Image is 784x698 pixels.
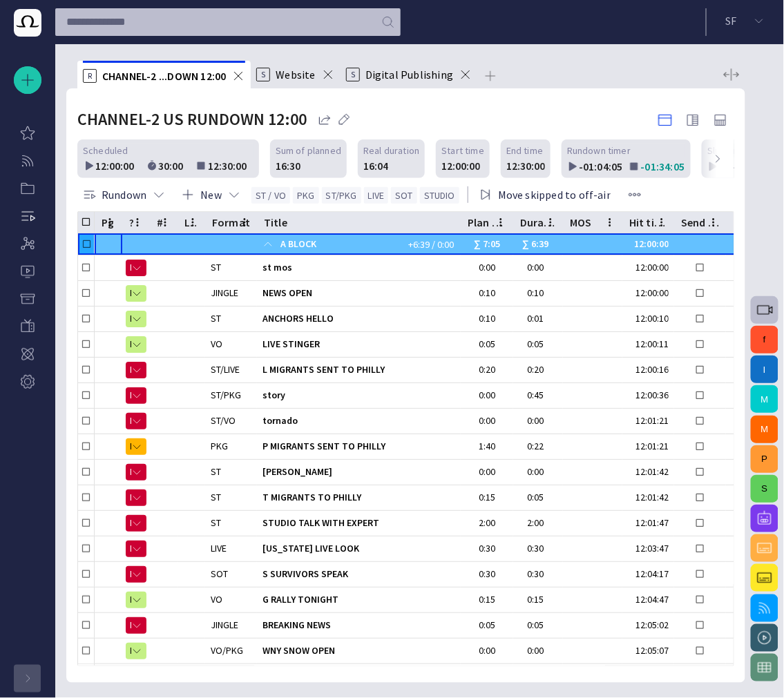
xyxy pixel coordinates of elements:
[211,363,240,376] div: ST/LIVE
[212,215,250,229] div: Format
[19,318,36,332] p: Framedrop AI
[628,593,669,606] div: 12:04:47
[466,619,508,632] div: 0:05
[19,125,36,142] span: My Octopus
[159,157,191,174] div: 30:00
[522,234,554,255] div: ∑ 6:39
[276,144,341,157] span: Sum of planned
[14,313,41,340] div: Framedrop AI
[262,233,401,255] div: A BLOCK
[262,588,455,612] div: G RALLY TONIGHT
[211,593,222,606] div: VO
[276,157,300,174] div: 16:30
[130,516,131,530] span: N
[466,389,508,402] div: 0:00
[208,157,254,174] div: 12:30:00
[211,619,238,632] div: JINGLE
[211,287,238,300] div: JINGLE
[276,68,315,81] span: Website
[751,326,778,353] button: f
[262,562,455,587] div: S SURVIVORS SPEAK
[468,215,507,229] div: Plan dur
[466,363,508,376] div: 0:20
[262,338,455,351] span: LIVE STINGER
[19,263,36,280] span: Media
[126,281,146,306] button: R
[628,312,669,325] div: 12:00:10
[407,237,455,251] span: +6:39 / 0:00
[527,465,549,478] div: 0:00
[441,144,484,157] span: Start time
[235,213,254,232] button: Format column menu
[264,215,287,229] div: Title
[211,389,241,402] div: ST/PKG
[262,568,455,581] span: S SURVIVORS SPEAK
[262,307,455,331] div: ANCHORS HELLO
[262,465,455,478] span: [PERSON_NAME]
[751,356,778,383] button: I
[14,258,41,285] div: Media
[262,312,455,325] span: ANCHORS HELLO
[262,261,455,274] span: st mos
[126,383,146,408] button: N
[527,568,549,581] div: 0:30
[251,61,340,88] div: SWebsite
[19,180,36,197] span: Story Folders
[466,465,508,478] div: 0:00
[527,312,549,325] div: 0:01
[262,460,455,485] div: Alicia Jorgensen
[19,153,36,166] p: Incoming Feeds
[211,568,228,581] div: SOT
[527,619,549,632] div: 0:05
[126,332,146,357] button: R
[262,389,455,402] span: story
[527,491,549,504] div: 0:05
[466,287,508,300] div: 0:10
[491,213,510,232] button: Plan dur column menu
[293,187,319,204] button: PKG
[466,568,508,581] div: 0:30
[262,613,455,638] div: BREAKING NEWS
[130,389,131,403] span: N
[570,215,592,229] div: MOS
[19,125,36,139] p: My Octopus
[466,440,508,453] div: 1:40
[704,213,723,232] button: Send to LiveU column menu
[102,215,114,229] div: Pg
[130,644,131,658] span: R
[128,213,147,232] button: ? column menu
[751,385,778,413] button: M
[466,234,508,255] div: ∑ 7:05
[391,187,417,204] button: SOT
[628,338,669,351] div: 12:00:11
[262,287,455,300] span: NEWS OPEN
[130,287,131,300] span: R
[126,536,146,561] button: N
[262,255,455,280] div: st mos
[130,491,131,505] span: N
[628,542,669,555] div: 12:03:47
[211,414,236,427] div: ST/VO
[628,440,669,453] div: 12:01:21
[628,568,669,581] div: 12:04:17
[262,542,455,555] span: [US_STATE] LIVE LOOK
[211,312,221,325] div: ST
[211,516,221,530] div: ST
[211,465,221,478] div: ST
[262,440,455,453] span: P MIGRANTS SENT TO PHILLY
[652,213,671,232] button: Hit time column menu
[628,619,669,632] div: 12:05:02
[83,144,128,157] span: Scheduled
[628,261,669,274] div: 12:00:00
[19,291,36,307] span: Archive & Trash
[126,255,146,280] button: N
[130,568,131,581] span: N
[751,445,778,473] button: P
[262,414,455,427] span: tornado
[157,215,163,229] div: #
[466,312,508,325] div: 0:10
[19,374,36,387] p: Admin
[628,363,669,376] div: 12:00:16
[130,542,131,556] span: N
[19,374,36,390] span: Admin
